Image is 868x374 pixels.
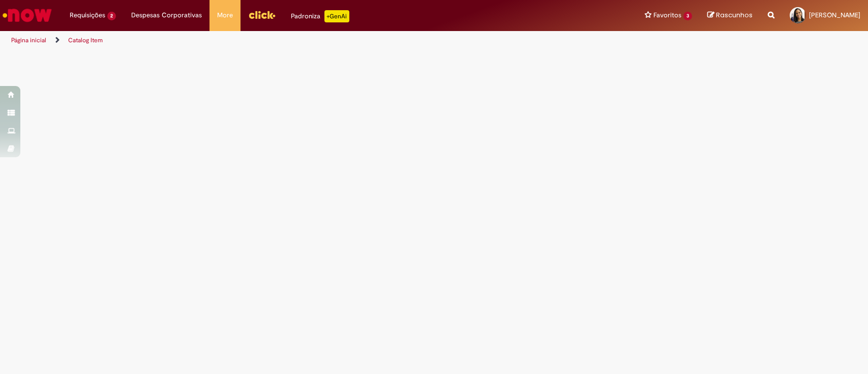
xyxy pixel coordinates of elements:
[324,10,349,22] p: +GenAi
[707,11,753,20] a: Rascunhos
[809,11,860,19] span: [PERSON_NAME]
[248,7,276,22] img: click_logo_yellow_360x200.png
[653,10,681,20] span: Favoritos
[291,10,349,22] div: Padroniza
[70,10,105,20] span: Requisições
[217,10,233,20] span: More
[1,5,53,25] img: ServiceNow
[107,12,116,20] span: 2
[68,36,103,44] a: Catalog Item
[8,31,571,50] ul: Trilhas de página
[11,36,46,44] a: Página inicial
[131,10,202,20] span: Despesas Corporativas
[683,12,692,20] span: 3
[716,10,753,20] span: Rascunhos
